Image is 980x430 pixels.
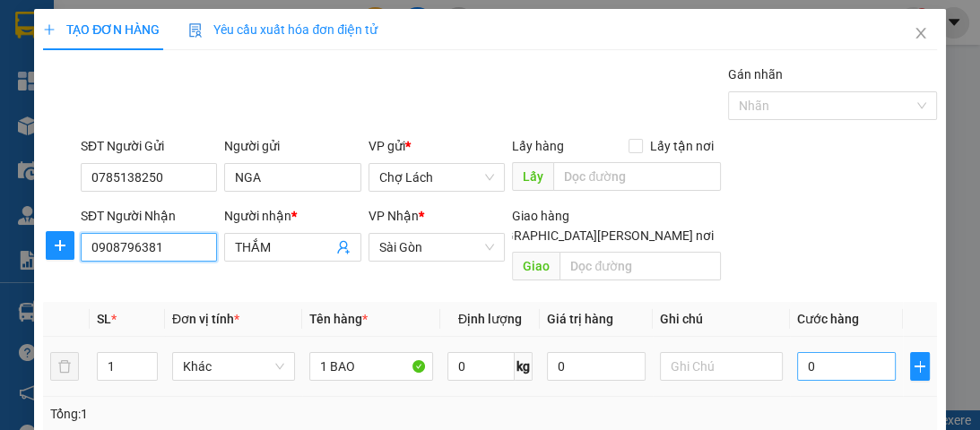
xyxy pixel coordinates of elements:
button: Close [896,9,946,59]
button: plus [46,231,74,260]
span: close [914,26,928,40]
input: VD: Bàn, Ghế [309,352,432,381]
div: 0397362078 [15,58,159,83]
label: Gán nhãn [728,67,783,82]
span: Sài Gòn [379,234,494,261]
div: SĐT Người Gửi [81,136,217,156]
button: delete [50,352,79,381]
span: CR : [13,96,41,115]
div: Người nhận [224,206,360,226]
input: Ghi Chú [660,352,783,381]
span: Lấy hàng [512,139,564,153]
span: plus [911,359,929,374]
div: 30.000 [13,94,161,116]
span: Tên hàng [309,312,368,326]
span: Giao [512,252,559,280]
span: Giá trị hàng [547,312,613,326]
div: Tên hàng: 1T ( : 1 ) [15,126,325,149]
span: Yêu cầu xuất hóa đơn điện tử [188,22,377,37]
span: user-add [336,240,351,254]
span: TẠO ĐƠN HÀNG [43,22,160,37]
span: SL [143,125,167,150]
span: plus [43,23,56,36]
img: icon [188,23,203,38]
span: Khác [183,353,284,380]
div: LỢI [171,37,325,58]
span: plus [47,238,74,253]
div: TÙNG [15,37,159,58]
div: 0901313770 [171,58,325,83]
span: SL [97,312,111,326]
div: VP gửi [369,136,505,156]
div: Người gửi [224,136,360,156]
button: plus [910,352,930,381]
span: VP Nhận [369,209,419,223]
span: kg [515,352,533,381]
span: Cước hàng [797,312,859,326]
span: [GEOGRAPHIC_DATA][PERSON_NAME] nơi [469,226,721,245]
span: Nhận: [171,17,214,36]
span: Lấy tận nơi [643,136,721,156]
span: Chợ Lách [379,164,494,191]
span: Lấy [512,162,553,191]
div: SĐT Người Nhận [81,206,217,226]
div: Tổng: 1 [50,404,380,424]
div: Chợ Lách [15,15,159,37]
input: Dọc đường [553,162,721,191]
span: Giao hàng [512,209,569,223]
input: Dọc đường [559,252,721,280]
div: Sài Gòn [171,15,325,37]
span: Đơn vị tính [172,312,239,326]
span: Gửi: [15,17,43,36]
input: 0 [547,352,646,381]
span: Định lượng [458,312,522,326]
th: Ghi chú [653,302,790,337]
